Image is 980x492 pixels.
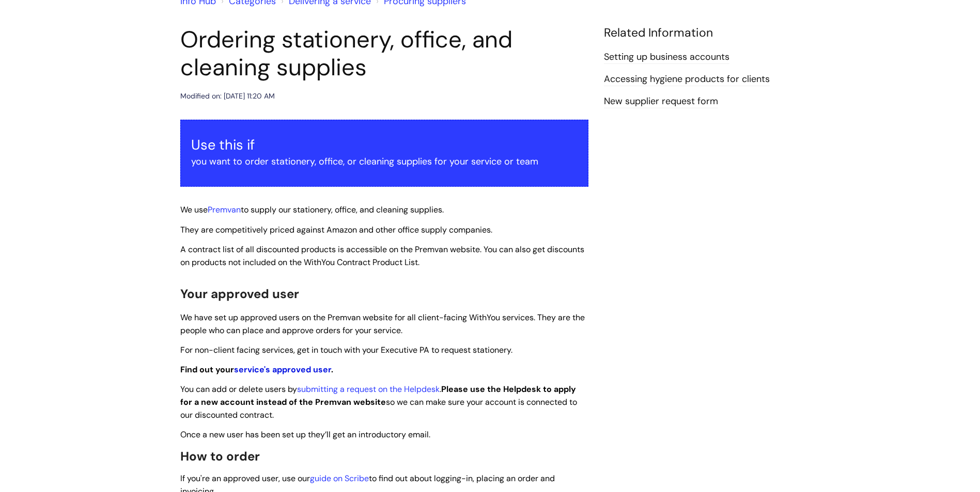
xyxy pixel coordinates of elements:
[180,364,333,375] strong: Find out your .
[180,448,260,464] span: How to order
[604,73,770,86] a: Accessing hygiene products for clients
[310,473,369,484] a: guide on Scribe
[604,95,718,108] a: New supplier request form
[180,224,492,235] span: They are competitively priced against Amazon and other office supply companies.
[180,384,441,395] span: You can add or delete users by .
[180,312,585,336] span: We have set up approved users on the Premvan website for all client-facing WithYou services. They...
[180,384,577,420] span: so we can make sure your account is connected to our discounted contract.
[604,51,729,64] a: Setting up business accounts
[234,364,331,375] a: service's approved user
[180,204,444,215] span: We use to supply our stationery, office, and cleaning supplies.
[180,345,512,355] span: For non-client facing services, get in touch with your Executive PA to request stationery.
[191,153,578,170] p: you want to order stationery, office, or cleaning supplies for your service or team
[180,429,430,440] span: Once a new user has been set up they’ll get an introductory email.
[180,244,584,268] span: A contract list of all discounted products is accessible on the Premvan website. You can also get...
[191,137,578,153] h3: Use this if
[297,384,440,395] a: submitting a request on the Helpdesk
[180,286,299,302] span: Your approved user
[208,204,241,215] a: Premvan
[180,26,588,81] h1: Ordering stationery, office, and cleaning supplies
[604,26,800,40] h4: Related Information
[180,90,275,103] div: Modified on: [DATE] 11:20 AM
